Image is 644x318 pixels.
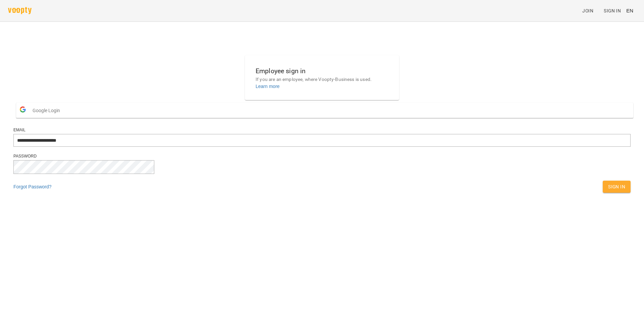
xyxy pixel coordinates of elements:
button: EN [624,4,636,17]
span: Sign In [608,183,625,191]
span: Join [582,7,593,15]
a: Sign In [601,5,624,17]
p: If you are an employee, where Voopty-Business is used. [256,76,388,83]
a: Join [580,5,601,17]
span: EN [626,7,633,14]
button: Google Login [16,103,633,118]
button: Sign In [603,181,631,193]
div: Password [13,153,631,159]
h6: Employee sign in [256,66,388,76]
a: Forgot Password? [13,184,52,189]
div: Email [13,127,631,133]
a: Learn more [256,84,280,89]
img: voopty.png [8,7,32,14]
button: Employee sign inIf you are an employee, where Voopty-Business is used.Learn more [250,60,394,95]
span: Sign In [604,7,621,15]
span: Google Login [33,104,63,117]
